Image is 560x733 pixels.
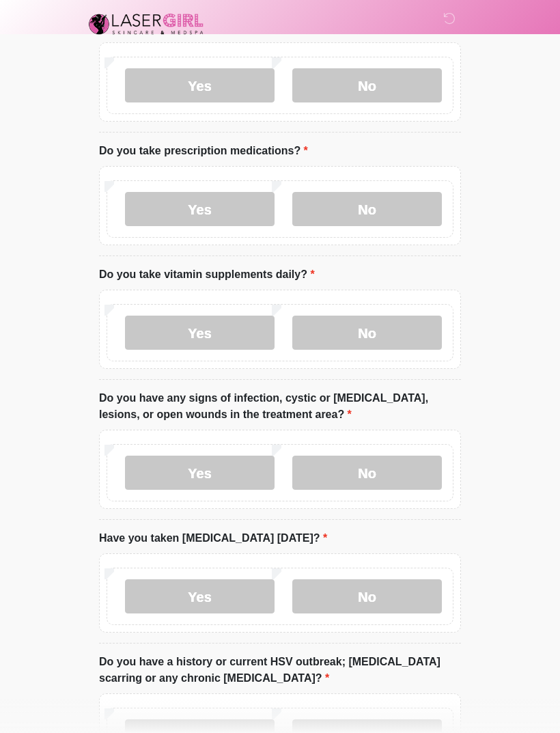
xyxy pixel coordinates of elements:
[99,143,308,159] label: Do you take prescription medications?
[292,579,442,613] label: No
[292,68,442,102] label: No
[99,266,315,283] label: Do you take vitamin supplements daily?
[125,192,275,226] label: Yes
[99,530,327,547] label: Have you taken [MEDICAL_DATA] [DATE]?
[99,390,461,423] label: Do you have any signs of infection, cystic or [MEDICAL_DATA], lesions, or open wounds in the trea...
[99,654,461,687] label: Do you have a history or current HSV outbreak; [MEDICAL_DATA] scarring or any chronic [MEDICAL_DA...
[125,68,275,102] label: Yes
[292,192,442,226] label: No
[125,579,275,613] label: Yes
[125,316,275,350] label: Yes
[85,10,207,38] img: Laser Girl Med Spa LLC Logo
[292,456,442,490] label: No
[125,456,275,490] label: Yes
[292,316,442,350] label: No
